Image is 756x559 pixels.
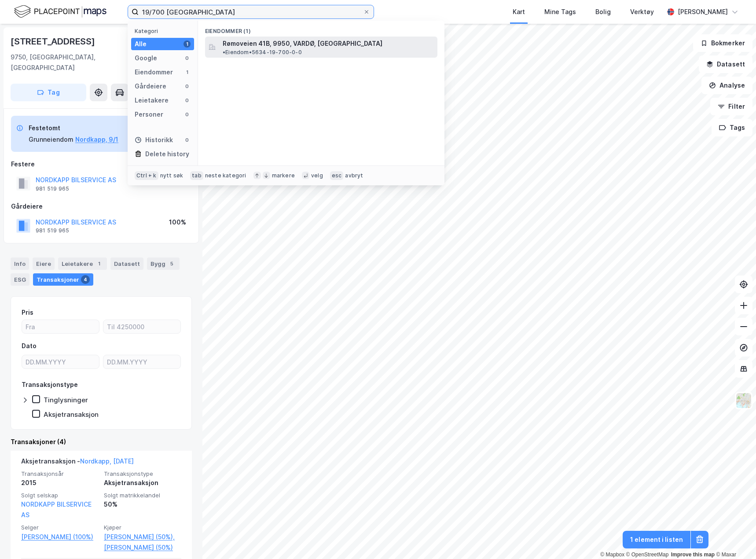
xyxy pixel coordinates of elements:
div: 0 [183,55,191,62]
div: Gårdeiere [135,81,166,92]
div: Festere [11,159,191,169]
input: DD.MM.YYYY [103,355,180,368]
div: Historikk [135,135,173,145]
div: 5 [167,259,176,268]
button: Datasett [699,55,752,73]
div: Ctrl + k [135,171,158,180]
div: 1 [183,40,191,48]
span: Transaksjonsår [21,470,99,478]
img: Z [735,392,752,409]
a: [PERSON_NAME] (100%) [21,532,99,542]
span: Eiendom • 5634-19-700-0-0 [223,49,302,56]
a: [PERSON_NAME] (50%), [104,532,181,542]
div: Transaksjonstype [22,379,78,390]
div: 0 [183,111,191,118]
div: Kontrollprogram for chat [712,517,756,559]
div: avbryt [345,172,363,179]
div: 0 [183,136,191,143]
div: Datasett [110,257,143,270]
button: 1 element i listen [623,531,690,548]
a: [PERSON_NAME] (50%) [104,542,181,553]
div: 0 [183,97,191,104]
input: DD.MM.YYYY [22,355,99,368]
div: Eiendommer (1) [198,21,444,37]
span: • [223,49,225,55]
a: NORDKAPP BILSERVICE AS [21,500,92,519]
div: Bolig [595,7,611,17]
div: 50% [104,499,181,510]
button: Bokmerker [693,34,752,52]
button: Tags [712,119,752,136]
a: Improve this map [671,552,715,558]
div: 0 [183,83,191,90]
div: Eiere [33,257,55,270]
button: Nordkapp, 9/1 [75,134,118,145]
div: Mine Tags [544,7,576,17]
div: Aksjetransaksjon [44,410,99,419]
div: Aksjetransaksjon - [21,456,134,470]
div: esc [330,171,344,180]
div: ESG [11,273,29,286]
div: 981 519 965 [36,227,69,234]
button: Tag [11,84,86,101]
input: Fra [22,320,99,333]
span: Transaksjonstype [104,470,181,478]
a: OpenStreetMap [626,552,669,558]
button: Analyse [701,77,752,94]
span: Rømoveien 41B, 9950, VARDØ, [GEOGRAPHIC_DATA] [223,38,382,49]
div: Info [11,257,29,270]
div: [PERSON_NAME] [678,7,728,17]
div: 1 [95,259,103,268]
iframe: Chat Widget [712,517,756,559]
div: Transaksjoner (4) [11,437,192,447]
div: Pris [22,307,33,318]
div: velg [311,172,323,179]
img: logo.f888ab2527a4732fd821a326f86c7f29.svg [14,4,106,19]
div: 1 [183,69,191,76]
div: 981 519 965 [36,185,69,192]
input: Søk på adresse, matrikkel, gårdeiere, leietakere eller personer [139,5,363,18]
div: [STREET_ADDRESS] [11,34,97,48]
div: 100% [169,217,186,228]
div: nytt søk [160,172,183,179]
div: Grunneiendom [29,134,73,145]
span: Kjøper [104,524,181,531]
div: Festetomt [29,123,118,133]
div: markere [272,172,295,179]
span: Selger [21,524,99,531]
div: Bygg [147,257,180,270]
div: tab [190,171,203,180]
div: Personer [135,109,163,120]
div: Kategori [135,28,194,34]
div: Google [135,53,157,63]
div: neste kategori [205,172,246,179]
div: Delete history [145,149,189,159]
button: Filter [710,98,752,115]
div: Aksjetransaksjon [104,478,181,488]
span: Solgt matrikkelandel [104,492,181,499]
span: Solgt selskap [21,492,99,499]
div: Leietakere [135,95,169,106]
a: Nordkapp, [DATE] [80,457,134,465]
div: Transaksjoner [33,273,93,286]
div: Alle [135,39,147,49]
div: Verktøy [630,7,654,17]
div: Dato [22,341,37,351]
div: Tinglysninger [44,396,88,404]
div: Gårdeiere [11,201,191,212]
div: Eiendommer [135,67,173,77]
a: Mapbox [600,552,624,558]
div: 9750, [GEOGRAPHIC_DATA], [GEOGRAPHIC_DATA] [11,52,144,73]
div: Leietakere [58,257,107,270]
div: 4 [81,275,90,284]
input: Til 4250000 [103,320,180,333]
div: 2015 [21,478,99,488]
div: Kart [513,7,525,17]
